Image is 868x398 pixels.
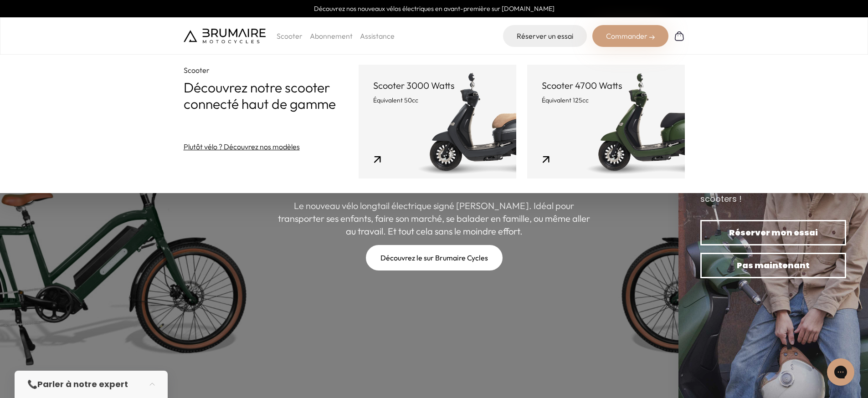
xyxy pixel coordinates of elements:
p: Le nouveau vélo longtail électrique signé [PERSON_NAME]. Idéal pour transporter ses enfants, fair... [275,199,594,238]
p: Découvrez notre scooter connecté haut de gamme [184,79,359,112]
p: Équivalent 125cc [542,96,670,105]
p: Scooter [277,31,303,41]
img: Panier [674,31,685,41]
div: Commander [592,25,668,47]
a: Réserver un essai [503,25,587,47]
p: Équivalent 50cc [373,96,502,105]
a: Plutôt vélo ? Découvrez nos modèles [184,141,300,152]
a: Abonnement [310,31,353,41]
a: Scooter 4700 Watts Équivalent 125cc [527,65,685,179]
p: Scooter 4700 Watts [542,79,670,92]
p: Scooter 3000 Watts [373,79,502,92]
a: Découvrez le sur Brumaire Cycles [366,245,503,270]
p: Scooter [184,65,359,76]
a: Assistance [360,31,395,41]
a: Scooter 3000 Watts Équivalent 50cc [359,65,516,179]
img: Brumaire Motocycles [184,29,266,43]
img: right-arrow-2.png [649,35,655,40]
iframe: Gorgias live chat messenger [822,355,859,389]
